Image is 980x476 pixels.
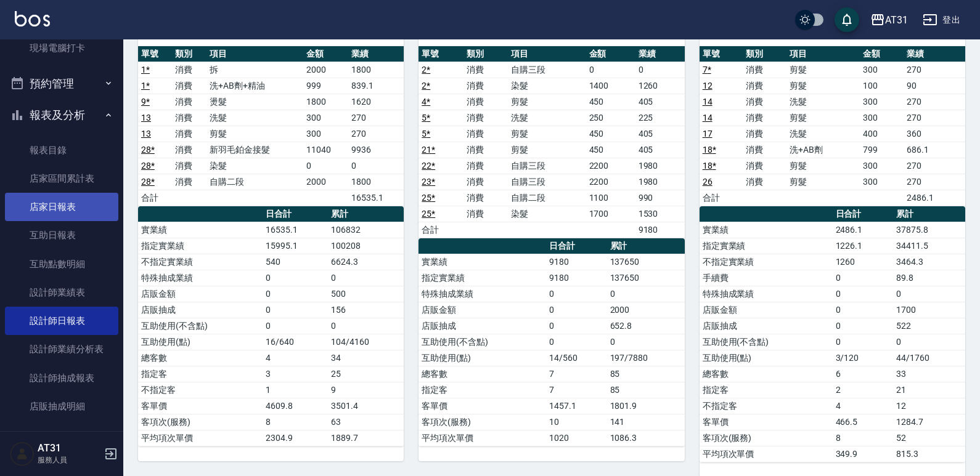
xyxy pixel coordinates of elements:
td: 拆 [206,62,303,78]
td: 消費 [463,142,508,158]
th: 金額 [586,46,635,62]
th: 單號 [138,46,172,62]
td: 消費 [172,126,206,142]
td: 2000 [607,302,685,318]
td: 特殊抽成業績 [138,270,263,286]
td: 7 [546,382,606,398]
td: 522 [893,318,965,334]
td: 客單價 [138,398,263,414]
table: a dense table [138,46,404,206]
td: 0 [833,302,894,318]
td: 44/1760 [893,350,965,366]
td: 0 [607,286,685,302]
td: 137650 [607,270,685,286]
td: 消費 [463,206,508,222]
td: 合計 [138,190,172,206]
td: 消費 [463,174,508,190]
th: 累計 [893,206,965,222]
td: 21 [893,382,965,398]
td: 300 [303,110,348,126]
td: 0 [607,334,685,350]
td: 消費 [463,78,508,94]
td: 消費 [172,174,206,190]
a: 店家日報表 [5,193,118,221]
td: 100208 [328,238,404,254]
td: 自購三段 [508,174,586,190]
td: 85 [607,366,685,382]
th: 類別 [172,46,206,62]
td: 270 [904,110,965,126]
a: 設計師日報表 [5,307,118,335]
button: 預約管理 [5,68,118,100]
h5: AT31 [38,442,100,454]
td: 指定實業績 [700,238,833,254]
td: 686.1 [904,142,965,158]
td: 37875.8 [893,222,965,238]
td: 自購三段 [508,62,586,78]
td: 特殊抽成業績 [419,286,546,302]
td: 消費 [463,126,508,142]
td: 0 [303,158,348,174]
td: 250 [586,110,635,126]
td: 0 [635,62,685,78]
td: 消費 [743,94,786,110]
td: 不指定實業績 [700,254,833,270]
td: 染髮 [508,206,586,222]
td: 互助使用(點) [700,350,833,366]
td: 洗髮 [206,110,303,126]
td: 52 [893,430,965,446]
td: 指定客 [700,382,833,398]
td: 指定實業績 [419,270,546,286]
td: 10 [546,414,606,430]
td: 14/560 [546,350,606,366]
td: 141 [607,414,685,430]
td: 0 [833,270,894,286]
td: 34411.5 [893,238,965,254]
td: 剪髮 [786,62,860,78]
td: 剪髮 [786,174,860,190]
td: 不指定客 [138,382,263,398]
td: 0 [546,302,606,318]
td: 互助使用(點) [138,334,263,350]
td: 2486.1 [904,190,965,206]
td: 1530 [635,206,685,222]
td: 106832 [328,222,404,238]
td: 300 [860,94,904,110]
td: 12 [893,398,965,414]
th: 類別 [463,46,508,62]
a: 互助日報表 [5,221,118,249]
td: 洗髮 [508,110,586,126]
td: 2000 [303,174,348,190]
td: 店販抽成 [700,318,833,334]
a: 設計師業績分析表 [5,335,118,363]
td: 104/4160 [328,334,404,350]
td: 平均項次單價 [700,446,833,462]
td: 450 [586,94,635,110]
button: AT31 [865,7,913,33]
td: 1400 [586,78,635,94]
td: 0 [833,286,894,302]
a: 13 [141,129,151,139]
td: 1980 [635,174,685,190]
td: 消費 [172,94,206,110]
td: 不指定客 [700,398,833,414]
td: 63 [328,414,404,430]
td: 洗髮 [786,126,860,142]
td: 消費 [172,158,206,174]
td: 0 [263,286,328,302]
a: 設計師抽成報表 [5,364,118,392]
td: 405 [635,142,685,158]
td: 消費 [743,126,786,142]
a: 12 [703,81,713,91]
img: Person [10,442,35,466]
td: 手續費 [700,270,833,286]
td: 剪髮 [508,126,586,142]
td: 9 [328,382,404,398]
td: 9180 [546,254,606,270]
td: 405 [635,94,685,110]
td: 不指定實業績 [138,254,263,270]
th: 累計 [328,206,404,222]
a: 報表目錄 [5,136,118,164]
td: 剪髮 [508,94,586,110]
td: 消費 [172,62,206,78]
